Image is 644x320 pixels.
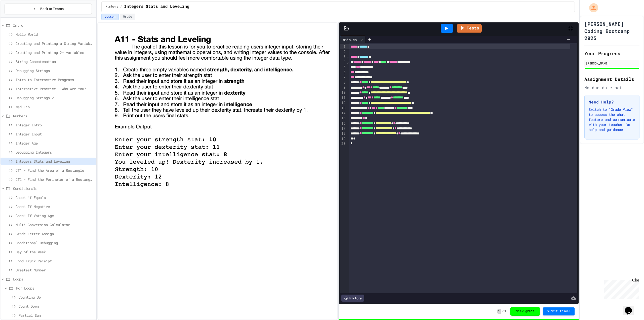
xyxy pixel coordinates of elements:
[16,231,94,236] span: Grade Letter Assign
[340,106,346,111] div: 13
[586,61,638,65] div: [PERSON_NAME]
[584,20,639,42] h1: [PERSON_NAME] Coding Bootcamp 2025
[16,177,94,182] span: CT2 - Find the Perimeter of a Rectangle
[16,50,94,55] span: Creating and Printing 2+ variables
[457,24,482,33] a: Tests
[16,150,94,155] span: Debugging Integers
[584,50,639,57] h2: Your Progress
[584,85,639,91] div: No due date set
[40,6,64,12] span: Back to Teams
[589,107,635,132] p: Switch to "Grade View" to access the chat feature and communicate with your teacher for help and ...
[543,307,575,315] button: Submit Answer
[340,36,366,43] div: main.cs
[16,77,94,82] span: Intro to Interactive Programs
[16,195,94,200] span: Check if Equals
[16,222,94,227] span: Multi Conversion Calculator
[124,4,189,10] span: Integers Stats and Leveling
[16,68,94,73] span: Debugging Strings
[340,54,346,59] div: 3
[340,75,346,80] div: 7
[16,240,94,245] span: Conditional Debugging
[547,309,571,313] span: Submit Answer
[340,131,346,136] div: 18
[340,59,346,64] div: 4
[16,59,94,64] span: String Concatenation
[340,136,346,141] div: 19
[13,23,94,28] span: Intro
[346,55,349,59] span: Fold line
[120,14,135,20] button: Grade
[19,304,94,309] span: Count Down
[16,286,94,291] span: For Loops
[16,131,94,137] span: Integer Input
[584,76,639,83] h2: Assignment Details
[101,14,119,20] button: Lesson
[16,86,94,91] span: Interactive Practice - Who Are You?
[16,41,94,46] span: Creating and Printing a String Variable
[13,276,94,282] span: Loops
[16,122,94,128] span: Integer Intro
[16,32,94,37] span: Hello World
[13,186,94,191] span: Conditionals
[340,65,346,70] div: 5
[16,204,94,209] span: Check If Negative
[623,300,639,315] iframe: chat widget
[340,126,346,131] div: 17
[340,49,346,54] div: 2
[19,313,94,318] span: Partial Sum
[16,104,94,110] span: Mad Lib
[16,95,94,100] span: Debugging Strings 2
[16,213,94,218] span: Check If Voting Age
[2,2,35,32] div: Chat with us now!Close
[504,309,506,313] span: 1
[340,44,346,49] div: 1
[584,2,599,14] div: My Account
[340,121,346,126] div: 16
[5,4,92,14] button: Back to Teams
[16,258,94,264] span: Food Truck Receipt
[16,168,94,173] span: CT1 - Find the Area of a Rectangle
[106,5,118,9] span: Numbers
[120,5,122,9] span: /
[340,70,346,75] div: 6
[16,140,94,146] span: Integer Age
[16,267,94,273] span: Greatest Number
[340,37,359,42] div: main.cs
[340,141,346,146] div: 20
[341,295,364,302] div: History
[602,278,639,299] iframe: chat widget
[340,95,346,100] div: 11
[340,80,346,85] div: 8
[502,309,504,313] span: /
[340,100,346,105] div: 12
[13,113,94,119] span: Numbers
[340,111,346,116] div: 14
[19,295,94,300] span: Counting Up
[346,60,349,64] span: Fold line
[340,116,346,121] div: 15
[340,90,346,95] div: 10
[16,159,94,164] span: Integers Stats and Leveling
[340,85,346,90] div: 9
[589,99,635,105] h3: Need Help?
[16,249,94,255] span: Day of the Week
[497,309,501,314] span: 1
[510,307,540,316] button: View grade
